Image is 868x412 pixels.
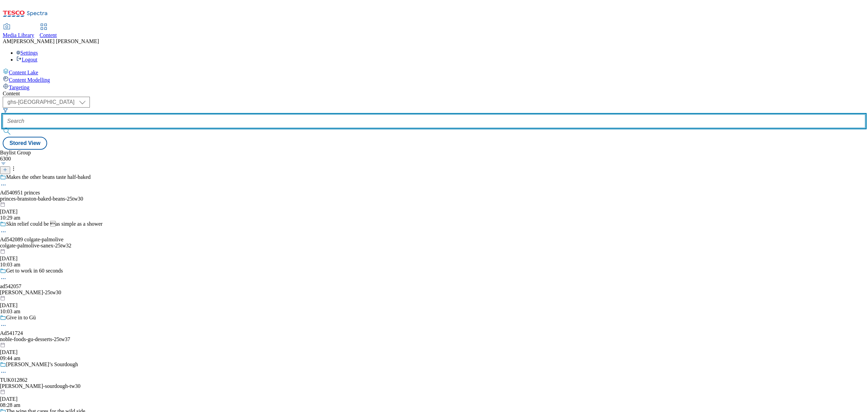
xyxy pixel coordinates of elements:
svg: Search Filters [3,108,8,113]
a: Content Modelling [3,76,865,83]
div: [PERSON_NAME]’s Sourdough [6,361,78,368]
div: Give in to Gü [6,315,36,321]
a: Settings [16,50,38,56]
a: Content [40,24,57,38]
a: Logout [16,57,37,62]
a: Media Library [3,24,34,38]
button: Stored View [3,137,47,150]
span: Content [40,32,57,38]
div: Content [3,91,865,97]
a: Content Lake [3,68,865,76]
a: Targeting [3,83,865,91]
span: Targeting [9,85,29,90]
div: Get to work in 60 seconds [6,268,63,274]
span: Content Lake [9,70,38,75]
input: Search [3,114,865,128]
div: Makes the other beans taste half-baked [6,174,91,180]
div: Skin relief could be as simple as a shower [6,221,102,227]
span: AM [3,38,12,44]
span: Media Library [3,32,34,38]
span: [PERSON_NAME] [PERSON_NAME] [12,38,99,44]
span: Content Modelling [9,77,50,83]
